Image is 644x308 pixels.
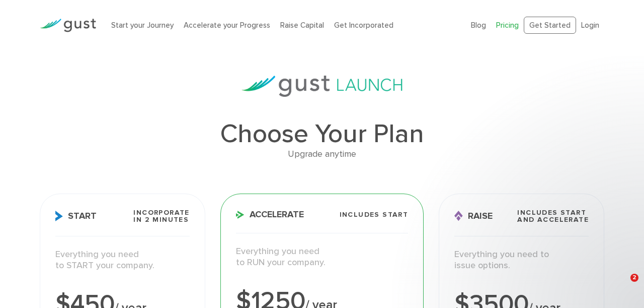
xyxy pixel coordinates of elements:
a: Pricing [496,21,519,30]
span: Incorporate in 2 Minutes [133,209,189,223]
div: Upgrade anytime [40,147,604,162]
iframe: Chat Widget [476,199,644,308]
span: Includes START [340,211,409,218]
a: Blog [471,21,486,30]
img: Gust Logo [40,19,96,32]
a: Get Started [524,17,576,34]
a: Login [581,21,599,30]
img: gust-launch-logos.svg [242,76,403,97]
a: Accelerate your Progress [184,21,270,30]
img: Accelerate Icon [236,211,245,219]
span: Start [55,211,97,221]
a: Start your Journey [111,21,174,30]
img: Start Icon X2 [55,211,63,221]
span: Accelerate [236,210,304,219]
p: Everything you need to RUN your company. [236,246,408,269]
p: Everything you need to START your company. [55,249,190,272]
a: Get Incorporated [334,21,393,30]
h1: Choose Your Plan [40,121,604,147]
a: Raise Capital [280,21,324,30]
